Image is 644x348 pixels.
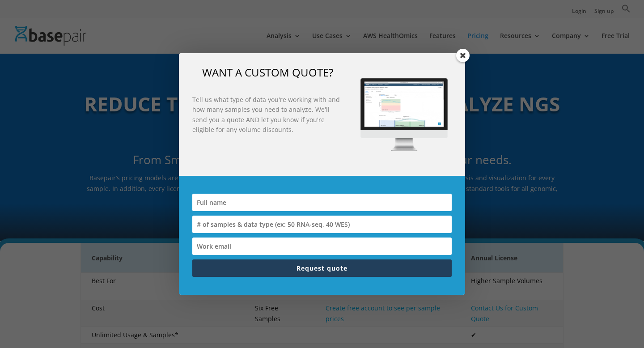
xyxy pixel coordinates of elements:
button: Request quote [192,259,452,277]
input: Work email [192,238,452,255]
input: Full name [192,194,452,211]
span: Request quote [297,264,347,272]
span: WANT A CUSTOM QUOTE? [202,65,333,80]
input: # of samples & data type (ex: 50 RNA-seq, 40 WES) [192,216,452,233]
strong: Tell us what type of data you're working with and how many samples you need to analyze. We'll sen... [192,95,340,134]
